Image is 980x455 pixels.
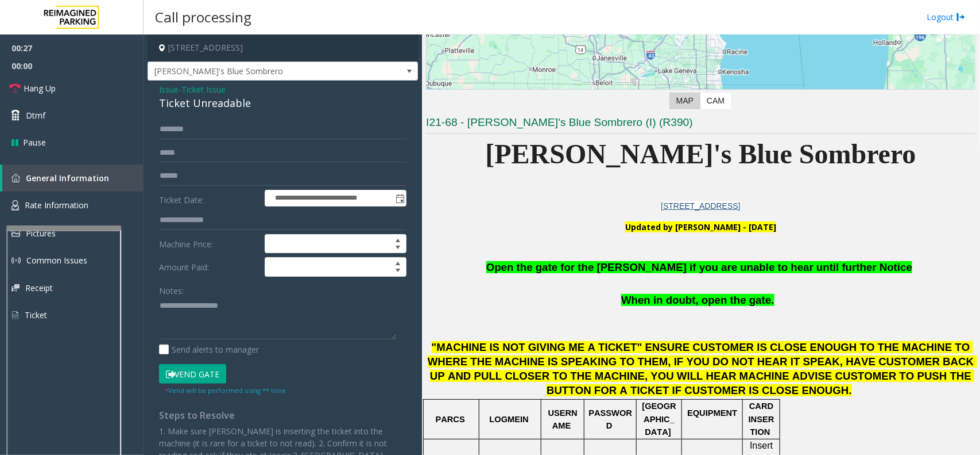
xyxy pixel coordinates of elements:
[11,174,20,182] img: 'icon'
[159,83,179,95] span: Issue
[390,267,406,276] span: Decrease value
[149,3,257,31] h3: Call processing
[687,408,737,418] span: EQUIPMENT
[927,11,966,23] a: Logout
[179,84,226,95] span: -
[621,294,774,306] span: When in doubt, open the gate.
[26,109,45,121] span: Dtmf
[393,190,406,207] span: Toggle popup
[159,410,406,421] h4: Steps to Resolve
[749,402,776,437] span: CARD INSERTION
[700,93,731,109] label: CAM
[159,364,226,384] button: Vend Gate
[159,281,184,297] label: Notes:
[436,415,465,424] span: PARCS
[588,408,632,430] span: PASSWORD
[2,165,144,192] a: General Information
[181,83,226,95] span: Ticket Issue
[426,115,975,134] h3: I21-68 - [PERSON_NAME]'s Blue Sombrero (I) (R390)
[490,415,529,424] span: LOGMEIN
[956,11,966,23] img: logout
[11,200,19,211] img: 'icon'
[390,244,406,253] span: Decrease value
[390,235,406,244] span: Increase value
[165,386,286,395] small: Vend will be performed using ** tone
[156,257,262,277] label: Amount Paid:
[159,95,406,111] div: Ticket Unreadable
[428,341,977,396] span: "MACHINE IS NOT GIVING ME A TICKET" ENSURE CUSTOMER IS CLOSE ENOUGH TO THE MACHINE TO WHERE THE M...
[661,201,740,211] a: [STREET_ADDRESS]
[24,82,56,94] span: Hang Up
[625,221,776,232] b: Updated by [PERSON_NAME] - [DATE]
[26,173,109,183] span: General Information
[390,258,406,267] span: Increase value
[642,402,676,437] span: [GEOGRAPHIC_DATA]
[486,139,916,169] span: [PERSON_NAME]'s Blue Sombrero
[148,35,418,62] h4: [STREET_ADDRESS]
[25,200,88,211] span: Rate Information
[486,261,912,273] span: Open the gate for the [PERSON_NAME] if you are unable to hear until further Notice
[148,62,363,81] span: [PERSON_NAME]'s Blue Sombrero
[156,190,262,207] label: Ticket Date:
[156,234,262,254] label: Machine Price:
[23,136,46,148] span: Pause
[548,408,578,430] span: USERNAME
[159,343,259,355] label: Send alerts to manager
[669,93,700,109] label: Map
